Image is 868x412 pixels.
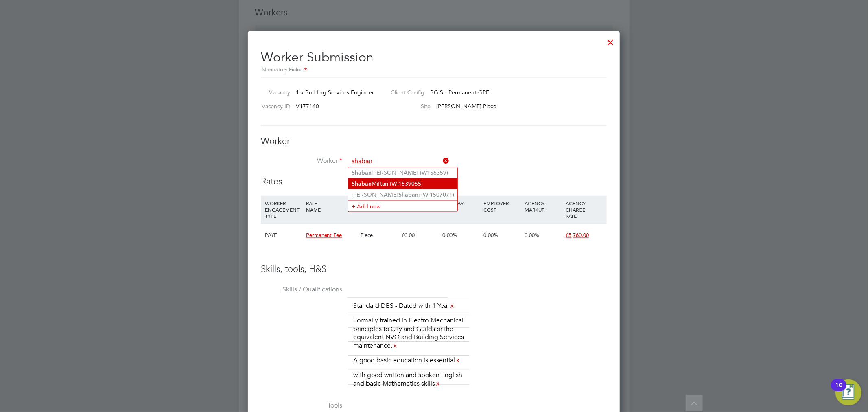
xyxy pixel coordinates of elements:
span: V177140 [296,103,319,110]
label: Vacancy [258,89,290,96]
div: EMPLOYER COST [481,196,523,217]
a: x [455,355,461,366]
div: AGENCY CHARGE RATE [564,196,605,224]
h3: Worker [261,136,607,147]
div: AGENCY MARKUP [523,196,564,217]
span: 0.00% [525,232,539,239]
h3: Skills, tools, H&S [261,264,607,276]
button: Open Resource Center, 10 new notifications [835,379,861,405]
li: Formally trained in Electro-Mechanical principles to City and Guilds or the equivalent NVQ and Bu... [350,316,468,352]
span: [PERSON_NAME] Place [437,103,497,110]
span: 1 x Building Services Engineer [296,89,374,96]
label: Vacancy ID [258,103,290,110]
div: Mandatory Fields [261,66,607,75]
li: Standard DBS - Dated with 1 Year [350,301,458,312]
span: £5,760.00 [566,232,589,239]
a: x [392,341,398,351]
h3: Rates [261,176,607,188]
a: x [435,379,441,389]
li: + Add new [348,201,457,212]
b: Shaban [352,180,372,187]
div: HOLIDAY PAY [441,196,482,217]
input: Search for... [349,156,449,168]
li: [PERSON_NAME] (W156359) [348,167,457,178]
li: Miftari (W-1539055) [348,178,457,189]
label: Client Config [385,89,425,96]
b: Shaban [398,191,418,198]
span: 0.00% [483,232,498,239]
div: Piece [359,224,400,248]
li: with good written and spoken English and basic Mathematics skills [350,370,468,390]
h2: Worker Submission [261,43,607,75]
div: WORKER ENGAGEMENT TYPE [263,196,304,224]
span: 0.00% [443,232,457,239]
span: Permanent Fee [306,232,342,239]
div: PAYE [263,224,304,248]
div: 10 [835,385,842,396]
a: x [449,301,455,311]
label: Tools [261,402,342,410]
div: £0.00 [400,224,441,248]
span: BGIS - Permanent GPE [431,89,490,96]
label: Worker [261,157,342,165]
label: Site [385,103,431,110]
label: Skills / Qualifications [261,286,342,294]
b: Shaban [352,169,372,176]
li: A good basic education is essential [350,355,464,366]
div: RATE NAME [304,196,359,217]
li: [PERSON_NAME] i (W-1507071) [348,189,457,200]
